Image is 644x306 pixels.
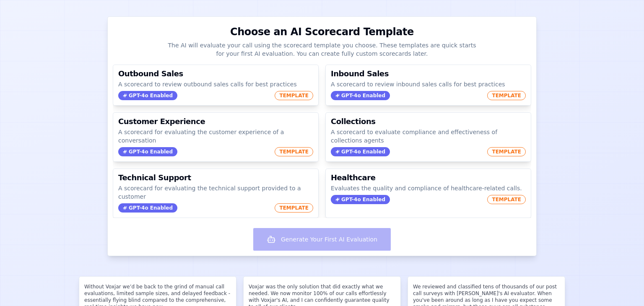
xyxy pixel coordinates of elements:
[118,70,313,78] h3: Outbound Sales
[275,91,313,100] span: TEMPLATE
[230,25,414,39] h1: Choose an AI Scorecard Template
[487,195,526,204] span: TEMPLATE
[165,41,479,58] p: The AI will evaluate your call using the scorecard template you choose. These templates are quick...
[118,147,177,156] span: GPT-4o Enabled
[331,118,526,125] h3: Collections
[331,128,526,145] p: A scorecard to evaluate compliance and effectiveness of collections agents
[331,91,390,100] span: GPT-4o Enabled
[331,80,526,88] p: A scorecard to review inbound sales calls for best practices
[118,128,313,145] p: A scorecard for evaluating the customer experience of a conversation
[118,184,313,201] p: A scorecard for evaluating the technical support provided to a customer
[331,174,526,182] h3: Healthcare
[118,118,313,125] h3: Customer Experience
[118,174,313,182] h3: Technical Support
[331,147,390,156] span: GPT-4o Enabled
[275,147,313,156] span: TEMPLATE
[331,70,526,78] h3: Inbound Sales
[275,203,313,213] span: TEMPLATE
[487,147,526,156] span: TEMPLATE
[118,203,177,213] span: GPT-4o Enabled
[118,80,313,88] p: A scorecard to review outbound sales calls for best practices
[331,195,390,204] span: GPT-4o Enabled
[331,184,526,192] p: Evaluates the quality and compliance of healthcare-related calls.
[487,91,526,100] span: TEMPLATE
[118,91,177,100] span: GPT-4o Enabled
